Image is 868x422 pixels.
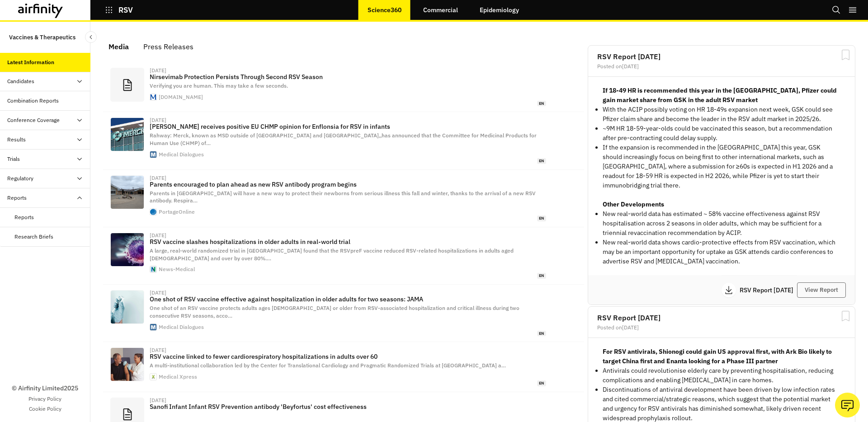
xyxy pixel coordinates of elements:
p: One shot of RSV vaccine effective against hospitalization in older adults for two seasons: JAMA [150,295,546,303]
img: PXL_20250918_191448142.jpg [111,176,144,209]
a: [DATE]Nirsevimab Protection Persists Through Second RSV SeasonVerifying you are human. This may t... [103,62,584,112]
p: Nirsevimab Protection Persists Through Second RSV Season [150,73,546,80]
li: New real-world data has estimated ~ 58% vaccine effectiveness against RSV hospitalisation across ... [603,209,840,238]
p: With the ACIP possibly voting on HR 18-49s expansion next week, GSK could see Pfizer claim share ... [603,105,840,124]
img: older-adult-vaccine.jpg [111,348,144,381]
div: [DATE] [150,290,166,295]
li: New real-world data shows cardio-protective effects from RSV vaccination, which may be an importa... [603,238,840,266]
div: Reports [14,213,34,221]
div: [DATE] [150,68,166,73]
span: en [537,273,546,279]
a: Cookie Policy [29,405,61,413]
span: en [537,216,546,221]
button: Close Sidebar [85,31,97,43]
div: Trials [7,155,20,163]
h2: RSV Report [DATE] [597,314,846,321]
img: favicon-96x96.png [150,266,156,272]
div: [DATE] [150,233,166,238]
button: Ask our analysts [835,393,860,417]
div: Regulatory [7,174,33,183]
strong: Other Developments [603,200,664,208]
a: [DATE]RSV vaccine slashes hospitalizations in older adults in real-world trialA large, real-world... [103,227,584,285]
span: en [537,380,546,386]
p: ~9M HR 18-59-year-olds could be vaccinated this season, but a recommendation after pre-contractin... [603,124,840,143]
img: faviconV2 [150,94,156,100]
span: en [537,158,546,164]
div: [DATE] [150,117,166,123]
div: [DOMAIN_NAME] [159,94,203,100]
p: © Airfinity Limited 2025 [12,384,78,393]
div: [DATE] [150,398,166,403]
span: Parents in [GEOGRAPHIC_DATA] will have a new way to protect their newborns from serious illness t... [150,190,536,204]
div: [DATE] [150,347,166,353]
span: A large, real-world randomized trial in [GEOGRAPHIC_DATA] found that the RSVpreF vaccine reduced ... [150,247,514,262]
a: [DATE][PERSON_NAME] receives positive EU CHMP opinion for Enflonsia for RSV in infantsRahway: Mer... [103,112,584,169]
p: Vaccines & Therapeutics [9,29,75,46]
span: A multi-institutional collaboration led by the Center for Translational Cardiology and Pragmatic ... [150,362,506,369]
div: Medical Xpress [159,374,197,380]
img: android-icon-192x192-2fbf04a18d920f8b495040c5e324505d5d6a8967f862f94a37b236145370ccb2.png [150,209,156,215]
p: Sanofi Infant Infant RSV Prevention antibody 'Beyfortus' cost effectiveness [150,403,546,410]
div: Latest Information [7,58,54,66]
button: RSV [105,2,133,18]
strong: If 18-49 HR is recommended this year in the [GEOGRAPHIC_DATA], Pfizer could gain market share fro... [603,86,837,104]
p: RSV Report [DATE] [740,287,797,293]
div: News-Medical [159,267,195,272]
div: Combination Reports [7,97,59,105]
div: Reports [7,194,27,202]
img: web-app-manifest-512x512.png [150,374,156,380]
span: en [537,101,546,107]
svg: Bookmark Report [840,310,851,322]
p: RSV [118,6,133,14]
p: RSV vaccine linked to fewer cardiorespiratory hospitalizations in adults over 60 [150,353,546,360]
div: Research Briefs [14,233,53,241]
img: favicon.ico [150,324,156,330]
p: [PERSON_NAME] receives positive EU CHMP opinion for Enflonsia for RSV in infants [150,123,546,130]
p: Antivirals could revolutionise elderly care by preventing hospitalisation, reducing complications... [603,366,840,385]
div: Medical Dialogues [159,324,204,330]
h2: RSV Report [DATE] [597,53,846,60]
a: [DATE]One shot of RSV vaccine effective against hospitalization in older adults for two seasons: ... [103,285,584,342]
p: Parents encouraged to plan ahead as new RSV antibody program begins [150,181,546,188]
a: [DATE]RSV vaccine linked to fewer cardiorespiratory hospitalizations in adults over 60A multi-ins... [103,342,584,392]
span: en [537,331,546,337]
button: Search [832,2,841,18]
svg: Bookmark Report [840,49,851,61]
div: Results [7,136,26,144]
div: Press Releases [143,40,193,53]
div: Posted on [DATE] [597,64,846,69]
img: ImageForNews_819066_17579122747531203.jpg [111,233,144,266]
img: 231498-merck-50.jpg [111,118,144,151]
span: One shot of an RSV vaccine protects adults ages [DEMOGRAPHIC_DATA] or older from RSV-associated h... [150,305,519,319]
span: Rahway: Merck, known as MSD outside of [GEOGRAPHIC_DATA] and [GEOGRAPHIC_DATA],,has announced tha... [150,132,537,146]
img: 240420-vaccine-5.jpg [111,291,144,324]
p: If the expansion is recommended in the [GEOGRAPHIC_DATA] this year, GSK should increasingly focus... [603,143,840,190]
div: PortageOnline [159,209,195,215]
div: [DATE] [150,175,166,181]
p: RSV vaccine slashes hospitalizations in older adults in real-world trial [150,238,546,245]
img: favicon.ico [150,151,156,158]
span: Verifying you are human. This may take a few seconds. [150,82,288,89]
a: Privacy Policy [28,395,61,403]
p: Science360 [368,6,401,14]
button: View Report [797,282,846,298]
div: Conference Coverage [7,116,60,124]
div: Media [108,40,129,53]
div: Medical Dialogues [159,152,204,157]
div: Candidates [7,77,34,85]
strong: For RSV antivirals, Shionogi could gain US approval first, with Ark Bio likely to target China fi... [603,347,832,365]
div: Posted on [DATE] [597,325,846,330]
a: [DATE]Parents encouraged to plan ahead as new RSV antibody program beginsParents in [GEOGRAPHIC_D... [103,170,584,227]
